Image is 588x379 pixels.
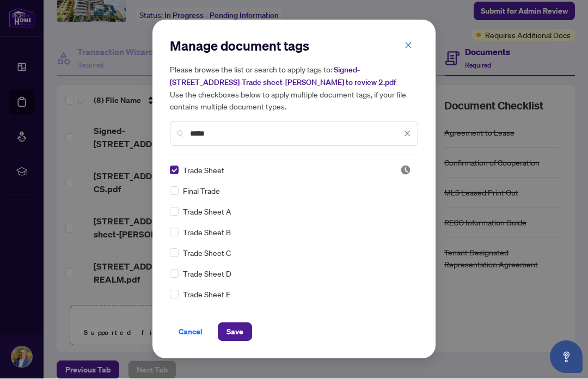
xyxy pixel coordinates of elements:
[170,323,211,341] button: Cancel
[403,130,411,138] span: close
[400,165,411,176] span: Pending Review
[183,206,231,218] span: Trade Sheet A
[400,165,411,176] img: status
[218,323,252,341] button: Save
[170,64,418,113] h5: Please browse the list or search to apply tags to: Use the checkboxes below to apply multiple doc...
[183,227,231,239] span: Trade Sheet B
[170,38,418,55] h2: Manage document tags
[179,323,203,341] span: Cancel
[183,268,231,280] span: Trade Sheet D
[226,323,243,341] span: Save
[183,164,224,176] span: Trade Sheet
[183,289,230,301] span: Trade Sheet E
[405,42,412,50] span: close
[183,185,220,197] span: Final Trade
[550,341,583,374] button: Open asap
[183,247,231,259] span: Trade Sheet C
